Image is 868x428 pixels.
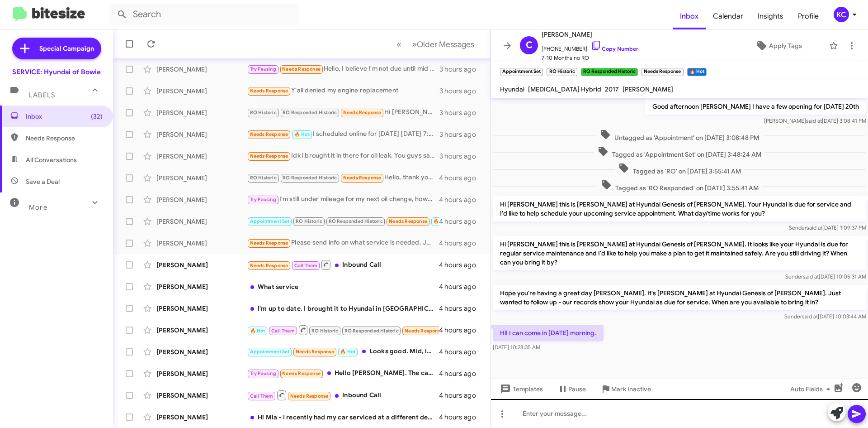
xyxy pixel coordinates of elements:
div: [PERSON_NAME] [156,369,247,378]
span: [PERSON_NAME] [DATE] 3:08:41 PM [764,117,866,124]
a: Insights [750,3,791,29]
span: « [396,38,401,50]
button: KC [826,7,858,22]
button: Previous [391,35,407,53]
span: Sender [DATE] 1:09:37 PM [789,224,866,231]
div: 3 hours ago [439,108,483,117]
div: Inbound Call [247,259,439,270]
div: I scheduled online for [DATE] [DATE] 7:30am [247,129,439,139]
span: RO Responded Historic [329,218,383,224]
span: Needs Response [250,240,288,246]
div: What service [247,282,439,291]
span: Call Them [294,263,318,269]
span: RO Historic [311,328,338,334]
nav: Page navigation example [392,35,480,53]
div: KC [834,7,849,22]
small: 🔥 Hot [687,68,707,76]
div: Hi [PERSON_NAME], it is too expensive to have work done at the dealership. My car is very old. [247,107,439,118]
span: Try Pausing [250,197,276,202]
div: [PERSON_NAME] [156,195,247,204]
span: RO Responded Historic [283,175,337,181]
span: Tagged as 'RO Responded' on [DATE] 3:55:41 AM [597,179,762,192]
span: Appointment Set [250,218,290,224]
span: Needs Response [343,175,382,181]
span: Needs Response [282,66,321,72]
div: 4 hours ago [439,391,483,400]
a: Calendar [706,3,750,29]
a: Copy Number [591,45,638,52]
span: Mark Inactive [611,381,651,397]
span: 2017 [605,85,619,93]
div: 4 hours ago [439,347,483,356]
span: [PERSON_NAME] [542,29,638,40]
div: Hi Mia - I recently had my car serviced at a different dealership. Thanks for checking in. [PERSO... [247,413,439,422]
span: [DATE] 10:28:35 AM [493,344,540,351]
span: Needs Response [343,110,382,115]
div: 4 hours ago [439,282,483,291]
span: Needs Response [250,153,288,159]
span: Sender [DATE] 10:05:31 AM [785,273,866,280]
div: 4 hours ago [439,304,483,313]
span: 🔥 Hot [433,218,448,224]
span: Inbox [26,112,103,121]
span: Needs Response [389,218,427,224]
div: [PERSON_NAME] [156,347,247,356]
div: [PERSON_NAME] [156,173,247,183]
span: Needs Response [290,393,329,399]
span: Special Campaign [39,44,94,53]
p: Good afternoon [PERSON_NAME] I have a few opening for [DATE] 20th [645,98,866,115]
div: 4 hours ago [439,369,483,378]
div: [PERSON_NAME] [156,282,247,291]
div: I'm still under mileage for my next oil change, however I'll hit you back when ready. Thanks [PER... [247,194,439,205]
div: Looks good. Mid, late morning [DATE]-[DATE] works. What is available? [247,346,439,357]
span: Labels [29,91,55,99]
p: Hi! I can come in [DATE] morning. [493,325,604,341]
div: Hello, thank you for the reminder [DATE] [247,173,439,183]
div: [PERSON_NAME] [156,413,247,422]
div: [PERSON_NAME] [156,326,247,335]
span: RO Historic [250,110,277,115]
span: Needs Response [405,328,443,334]
button: Next [406,35,480,53]
span: Tagged as 'RO' on [DATE] 3:55:41 AM [615,163,745,176]
div: [PERSON_NAME] [156,239,247,248]
span: All Conversations [26,155,77,164]
div: 4 hours ago [439,217,483,226]
p: Hi [PERSON_NAME] this is [PERSON_NAME] at Hyundai Genesis of [PERSON_NAME]. It looks like your Hy... [493,236,866,270]
div: [PERSON_NAME] [156,304,247,313]
div: [PERSON_NAME] [156,130,247,139]
span: [PERSON_NAME] [623,85,673,93]
div: Please send info on what service is needed. Just had an oil change and didn't discuss other needs [247,238,439,248]
span: Sender [DATE] 10:03:44 AM [784,313,866,320]
button: Mark Inactive [593,381,658,397]
span: [MEDICAL_DATA] Hybrid [528,85,601,93]
p: Hi [PERSON_NAME] this is [PERSON_NAME] at Hyundai Genesis of [PERSON_NAME]. Your Hyundai is due f... [493,196,866,221]
div: [PERSON_NAME] [156,65,247,74]
span: said at [802,313,818,320]
span: More [29,203,47,212]
span: 🔥 Hot [340,349,355,355]
span: Call Them [271,328,295,334]
div: 4 hours ago [439,413,483,422]
span: Older Messages [417,39,474,49]
a: Special Campaign [12,38,101,59]
small: RO Historic [547,68,577,76]
span: Pause [568,381,586,397]
div: [PERSON_NAME] [156,217,247,226]
button: Pause [550,381,593,397]
div: Hello [PERSON_NAME]. The calendar may show that my vehicle is due for service, but it only has 2,... [247,368,439,379]
span: » [412,38,417,50]
a: Inbox [673,3,706,29]
span: Needs Response [250,88,288,94]
span: [PHONE_NUMBER] [542,40,638,53]
a: Profile [791,3,826,29]
p: Hope you're having a great day [PERSON_NAME]. It's [PERSON_NAME] at Hyundai Genesis of [PERSON_NA... [493,285,866,310]
span: Needs Response [282,370,321,376]
span: Needs Response [26,134,103,143]
div: I'm up to date. I brought it to Hyundai in [GEOGRAPHIC_DATA] for an oil change. Thanks [247,304,439,313]
div: 3 hours ago [439,87,483,96]
span: Apply Tags [769,38,802,54]
span: RO Historic [296,218,322,224]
